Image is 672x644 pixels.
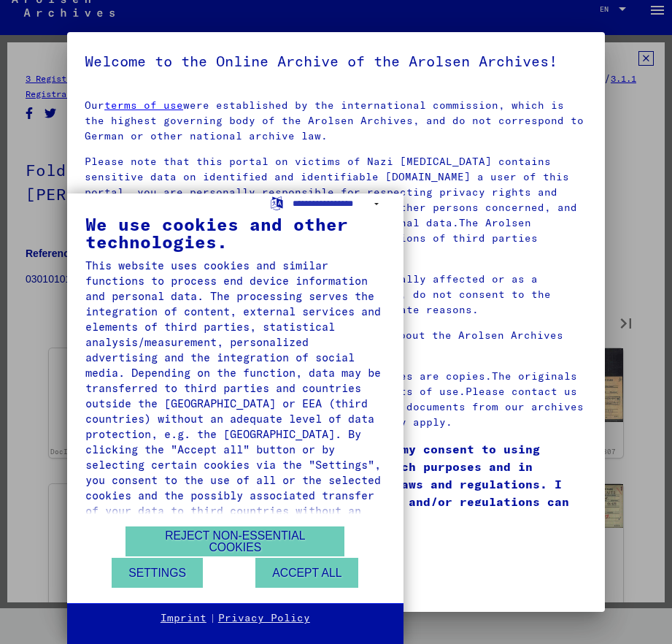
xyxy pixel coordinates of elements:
[161,611,206,626] a: Imprint
[255,558,358,588] button: Accept all
[218,611,310,626] a: Privacy Policy
[85,215,385,250] div: We use cookies and other technologies.
[125,526,344,556] button: Reject non-essential cookies
[85,258,385,534] div: This website uses cookies and similar functions to process end device information and personal da...
[112,558,203,588] button: Settings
